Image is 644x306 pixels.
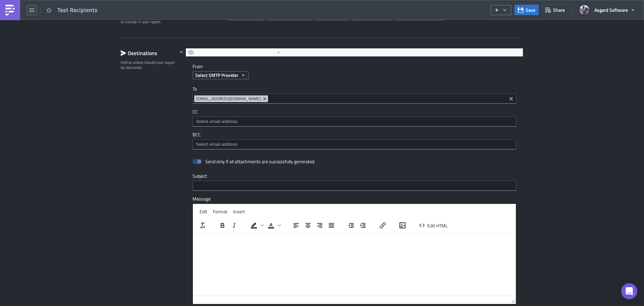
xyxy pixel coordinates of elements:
[5,5,15,15] img: PushMetrics
[213,208,227,215] span: Format
[121,60,177,70] div: Define where should your report be delivered.
[233,208,245,215] span: Insert
[193,86,516,92] label: To
[193,109,516,115] label: CC
[427,222,448,229] span: Edit HTML
[265,221,282,230] div: Text color
[196,96,261,101] span: [EMAIL_ADDRESS][DOMAIN_NAME]
[193,71,249,79] button: Select SMTP Provider
[193,132,516,138] label: BCC
[594,6,628,13] span: Asgard Software
[302,221,314,230] button: Align center
[575,3,639,17] button: Asgard Software
[196,48,273,56] span: Default Pushmetrics SMTP Integration
[357,221,369,230] button: Increase indent
[515,5,539,15] button: Save
[248,221,265,230] div: Background color
[194,118,514,125] input: Select em ail add ress
[186,48,283,56] button: Default Pushmetrics SMTP Integration
[121,14,177,25] div: Select which data & attachment to include in your report.
[417,221,450,230] button: Edit HTML
[290,221,302,230] button: Align left
[217,221,228,230] button: Bold
[193,196,516,202] label: Message
[526,6,535,13] span: Save
[377,221,388,230] button: Insert/edit link
[177,48,185,56] button: Hide content
[621,283,637,299] div: Open Intercom Messenger
[193,173,516,179] label: Subject
[193,63,523,70] label: From
[228,221,240,230] button: Italic
[397,221,408,230] button: Insert/edit image
[121,48,177,58] div: Destinations
[345,221,357,230] button: Decrease indent
[197,221,208,230] button: Clear formatting
[200,208,207,215] span: Edit
[194,141,514,148] input: Select em ail add ress
[205,159,315,165] div: Send only if all attachments are successfully generated.
[314,221,325,230] button: Align right
[507,95,515,103] button: Clear selected items
[195,72,238,79] span: Select SMTP Provider
[509,296,516,304] div: Resize
[579,4,590,16] img: Avatar
[262,95,268,102] button: Remove Tag
[553,6,565,13] span: Share
[326,221,337,230] button: Justify
[57,6,98,14] span: Test Recipients
[542,5,568,15] button: Share
[193,234,516,296] iframe: Rich Text Area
